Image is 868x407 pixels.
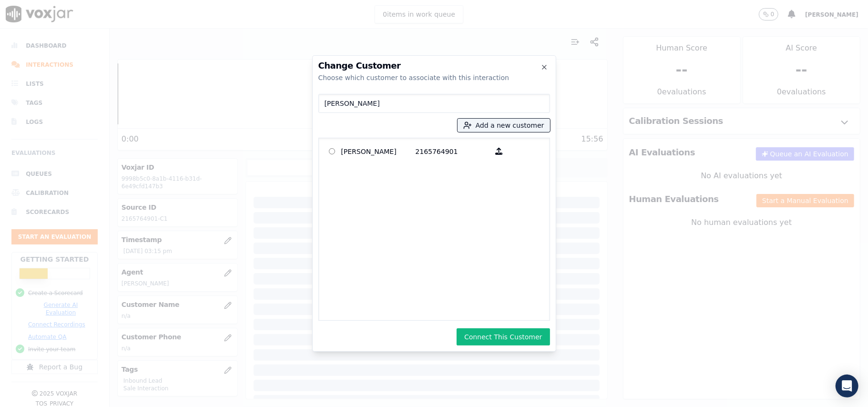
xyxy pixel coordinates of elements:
[341,144,416,159] p: [PERSON_NAME]
[329,148,335,154] input: [PERSON_NAME] 2165764901
[490,144,509,159] button: [PERSON_NAME] 2165764901
[318,94,550,113] input: Search Customers
[457,328,550,346] button: Connect This Customer
[836,375,858,397] div: Open Intercom Messenger
[318,61,550,70] h2: Change Customer
[416,144,490,159] p: 2165764901
[458,119,550,132] button: Add a new customer
[318,73,550,82] div: Choose which customer to associate with this interaction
